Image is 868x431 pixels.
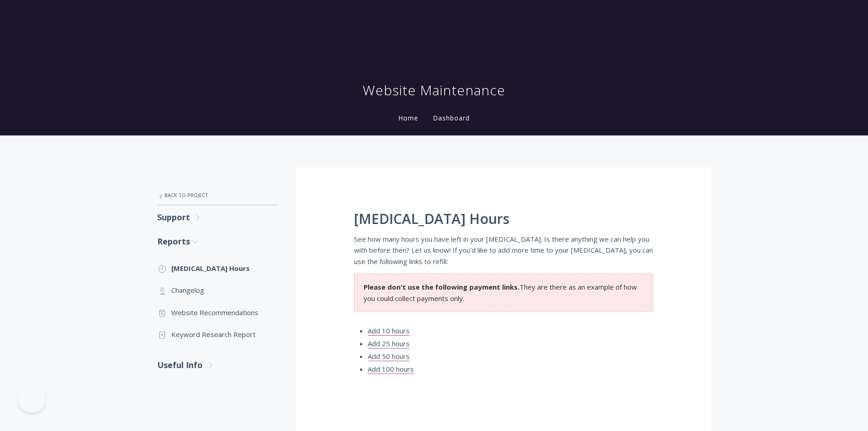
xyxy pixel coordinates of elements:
[354,234,653,267] p: See how many hours you have left in your [MEDICAL_DATA]. Is there anything we can help you with b...
[368,339,410,348] a: Add 25 hours
[354,211,653,227] h1: [MEDICAL_DATA] Hours
[368,326,410,336] a: Add 10 hours
[354,274,653,312] section: They are there as an example of how you could collect payments only.
[18,385,46,413] iframe: Toggle Customer Support
[364,282,519,291] strong: Please don't use the following payment links.
[157,279,277,301] a: Changelog
[157,257,277,279] a: [MEDICAL_DATA] Hours
[368,364,414,374] a: Add 100 hours
[157,353,277,377] a: Useful Info
[431,114,472,122] a: Dashboard
[363,81,505,99] h1: Website Maintenance
[368,352,410,361] a: Add 50 hours
[157,205,277,229] a: Support
[157,229,277,254] a: Reports
[396,114,420,122] a: Home
[157,186,277,205] a: Back to Project
[157,323,277,345] a: Keyword Research Report
[157,301,277,323] a: Website Recommendations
